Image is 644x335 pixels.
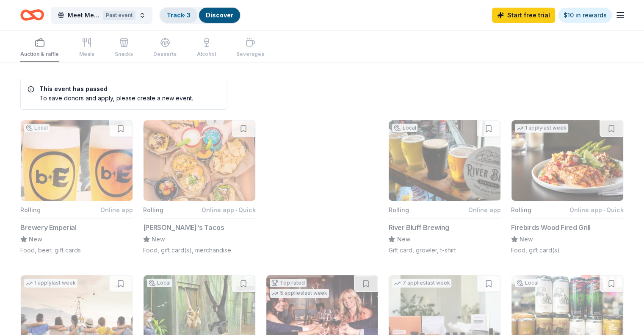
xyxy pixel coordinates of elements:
[103,11,135,20] div: Past event
[20,5,44,25] a: Home
[167,11,191,19] a: Track· 3
[388,120,501,255] button: Image for River Bluff BrewingLocalRollingOnline appRiver Bluff BrewingNewGift card, growler, t-shirt
[492,8,555,23] a: Start free trial
[28,94,193,102] div: To save donors and apply, please create a new event.
[20,120,133,255] button: Image for Brewery EmperialLocalRollingOnline appBrewery EmperialNewFood, beer, gift cards
[511,120,624,255] button: Image for Firebirds Wood Fired Grill1 applylast weekRollingOnline app•QuickFirebirds Wood Fired G...
[28,86,193,92] h5: This event has passed
[143,120,256,255] button: Image for Torchy's TacosRollingOnline app•Quick[PERSON_NAME]'s TacosNewFood, gift card(s), mercha...
[159,7,241,24] button: Track· 3Discover
[558,8,612,23] a: $10 in rewards
[51,7,152,24] button: Meet Me In [GEOGRAPHIC_DATA] GalaPast event
[206,11,233,19] a: Discover
[68,10,100,20] span: Meet Me In [GEOGRAPHIC_DATA] Gala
